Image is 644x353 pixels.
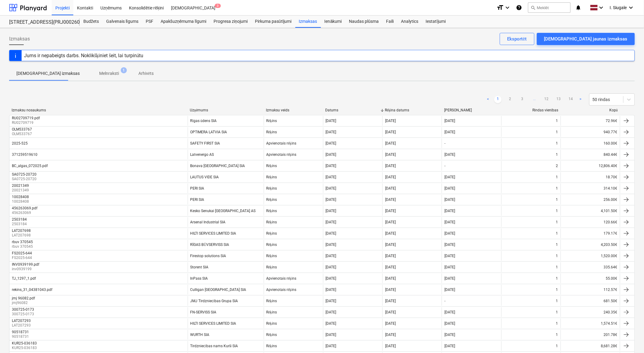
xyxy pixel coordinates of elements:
[12,240,33,244] div: rbuv 370545
[444,209,455,213] div: [DATE]
[561,274,620,283] div: 55.00€
[561,262,620,272] div: 335.64€
[531,5,536,10] span: search
[556,164,558,168] div: 2
[326,231,336,236] div: [DATE]
[385,265,396,269] div: [DATE]
[561,161,620,171] div: 12,806.40€
[326,152,336,157] div: [DATE]
[266,231,277,236] div: Rēķins
[444,130,455,134] div: [DATE]
[266,288,296,292] div: Apvienotais rēķins
[444,254,455,258] div: [DATE]
[628,4,635,11] i: keyboard_arrow_down
[326,265,336,269] div: [DATE]
[12,164,48,168] div: BC_algas_072025.pdf
[444,243,455,247] div: [DATE]
[12,108,185,112] div: Izmaksu nosaukums
[266,141,296,146] div: Apvienotais rēķins
[537,33,635,45] button: [DEMOGRAPHIC_DATA] jaunas izmaksas
[190,197,204,202] div: PERI SIA
[444,333,455,337] div: [DATE]
[251,16,295,28] div: Pirkuma pasūtījumi
[422,16,449,28] a: Iestatījumi
[556,197,558,202] div: 1
[12,177,38,182] p: SA0725-20720
[12,141,28,145] div: 2025-525
[326,333,336,337] div: [DATE]
[556,130,558,134] div: 1
[190,130,227,134] div: OPTIMERA LATVIA SIA
[210,16,251,28] a: Progresa ziņojumi
[385,321,396,326] div: [DATE]
[561,229,620,238] div: 179.17€
[12,341,37,345] div: KUR25-036183
[12,244,34,249] p: rbuv 370545
[326,197,336,202] div: [DATE]
[266,276,296,281] div: Apvienotais rēķins
[190,344,238,348] div: Tirdzniecības nams Kurši SIA
[556,141,558,145] div: 1
[561,285,620,295] div: 112.57€
[444,152,455,157] div: [DATE]
[444,321,455,326] div: [DATE]
[444,164,445,168] div: -
[190,310,217,314] div: FN-SERVISS SIA
[561,296,620,306] div: 681.50€
[385,254,396,258] div: [DATE]
[190,152,214,157] div: Latvenergo AS
[157,16,210,28] div: Apakšuzņēmuma līgumi
[266,108,320,112] div: Izmaksu veids
[385,344,396,348] div: [DATE]
[561,307,620,317] div: 240.35€
[12,206,37,210] div: 456263069.pdf
[266,344,277,348] div: Rēķins
[12,195,29,199] div: 10028408
[385,276,396,281] div: [DATE]
[555,96,562,103] a: Page 13
[12,312,35,317] p: 300725-0173
[295,16,321,28] div: Izmaksas
[12,267,40,272] p: inv0939199
[190,243,229,247] div: RĪGAS BŪVSERVISS SIA
[12,307,34,312] div: 300725-0173
[561,330,620,340] div: 201.78€
[266,265,277,270] div: Rēķins
[266,175,277,180] div: Rēķins
[556,152,558,157] div: 1
[80,16,103,28] a: Budžets
[346,16,383,28] a: Naudas plūsma
[444,288,455,292] div: [DATE]
[507,35,527,43] div: Eksportēt
[12,296,35,300] div: jmj 96082.pdf
[561,172,620,182] div: 18.70€
[12,116,40,120] div: RU02709719.pdf
[614,324,644,353] iframe: Chat Widget
[561,116,620,126] div: 72.96€
[494,96,502,103] a: Page 1 is your current page
[266,333,277,337] div: Rēķins
[326,164,336,168] div: [DATE]
[326,310,336,314] div: [DATE]
[561,127,620,137] div: 940.77€
[385,152,396,157] div: [DATE]
[385,288,396,292] div: [DATE]
[556,231,558,236] div: 1
[266,321,277,326] div: Rēķins
[561,240,620,250] div: 4,203.50€
[556,119,558,123] div: 1
[142,16,157,28] a: PSF
[567,96,575,103] a: Page 14
[385,299,396,303] div: [DATE]
[326,209,336,213] div: [DATE]
[12,323,32,328] p: LAT207293
[397,16,422,28] a: Analytics
[12,233,32,238] p: LAT207698
[24,53,144,58] div: Jums ir nepabeigts darbs. Noklikšķiniet šeit, lai turpinātu
[190,254,226,258] div: Firestop solutions SIA
[385,243,396,247] div: [DATE]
